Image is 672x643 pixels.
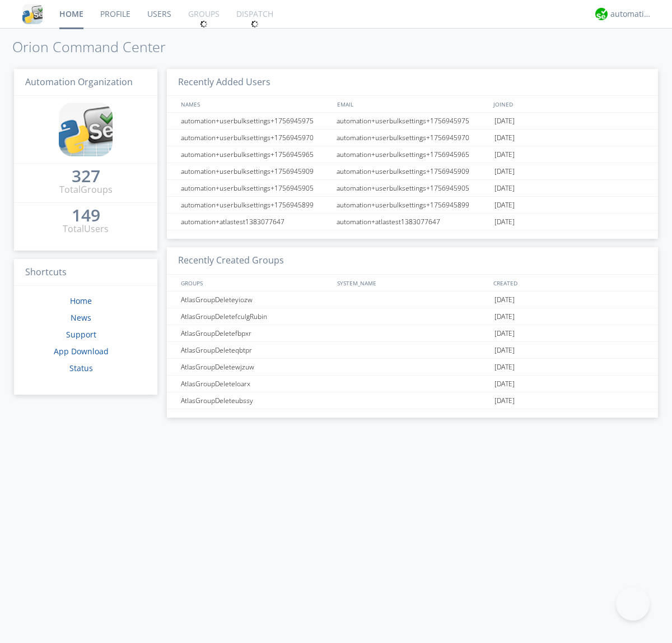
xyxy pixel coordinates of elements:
[72,210,100,221] div: 149
[178,308,333,325] div: AtlasGroupDeletefculgRubin
[494,163,515,180] span: [DATE]
[70,295,92,306] a: Home
[178,113,333,129] div: automation+userbulksettings+1756945975
[491,275,647,291] div: CREATED
[167,342,658,359] a: AtlasGroupDeleteqbtpr[DATE]
[494,376,515,392] span: [DATE]
[167,392,658,409] a: AtlasGroupDeleteubssy[DATE]
[71,312,91,323] a: News
[334,96,491,112] div: EMAIL
[167,292,658,308] a: AtlasGroupDeleteyiozw[DATE]
[494,292,515,308] span: [DATE]
[178,214,333,230] div: automation+atlastest1383077647
[178,325,333,341] div: AtlasGroupDeletefbpxr
[334,214,492,230] div: automation+atlastest1383077647
[167,197,658,214] a: automation+userbulksettings+1756945899automation+userbulksettings+1756945899[DATE]
[178,197,333,213] div: automation+userbulksettings+1756945899
[494,113,515,129] span: [DATE]
[59,103,113,156] img: cddb5a64eb264b2086981ab96f4c1ba7
[251,20,259,28] img: spin.svg
[72,170,100,182] div: 327
[22,4,43,24] img: cddb5a64eb264b2086981ab96f4c1ba7
[69,363,93,373] a: Status
[167,376,658,392] a: AtlasGroupDeleteloarx[DATE]
[334,129,492,146] div: automation+userbulksettings+1756945970
[167,163,658,180] a: automation+userbulksettings+1756945909automation+userbulksettings+1756945909[DATE]
[59,183,113,196] div: Total Groups
[54,346,109,357] a: App Download
[167,69,658,96] h3: Recently Added Users
[334,197,492,213] div: automation+userbulksettings+1756945899
[167,325,658,342] a: AtlasGroupDeletefbpxr[DATE]
[167,113,658,129] a: automation+userbulksettings+1756945975automation+userbulksettings+1756945975[DATE]
[178,180,333,196] div: automation+userbulksettings+1756945905
[72,170,100,183] a: 327
[167,359,658,376] a: AtlasGroupDeletewjzuw[DATE]
[167,129,658,146] a: automation+userbulksettings+1756945970automation+userbulksettings+1756945970[DATE]
[200,20,208,28] img: spin.svg
[25,76,133,88] span: Automation Organization
[334,163,492,179] div: automation+userbulksettings+1756945909
[178,275,332,291] div: GROUPS
[334,146,492,163] div: automation+userbulksettings+1756945965
[494,129,515,146] span: [DATE]
[616,587,650,621] iframe: Toggle Customer Support
[178,129,333,146] div: automation+userbulksettings+1756945970
[494,342,515,359] span: [DATE]
[178,359,333,375] div: AtlasGroupDeletewjzuw
[491,96,647,112] div: JOINED
[494,146,515,163] span: [DATE]
[334,275,491,291] div: SYSTEM_NAME
[334,113,492,129] div: automation+userbulksettings+1756945975
[167,308,658,325] a: AtlasGroupDeletefculgRubin[DATE]
[63,223,109,235] div: Total Users
[178,146,333,163] div: automation+userbulksettings+1756945965
[167,214,658,230] a: automation+atlastest1383077647automation+atlastest1383077647[DATE]
[494,359,515,376] span: [DATE]
[178,163,333,179] div: automation+userbulksettings+1756945909
[610,8,652,20] div: automation+atlas
[14,259,157,286] h3: Shortcuts
[178,292,333,308] div: AtlasGroupDeleteyiozw
[66,329,96,340] a: Support
[494,197,515,214] span: [DATE]
[178,96,332,112] div: NAMES
[494,392,515,409] span: [DATE]
[494,308,515,325] span: [DATE]
[178,342,333,358] div: AtlasGroupDeleteqbtpr
[178,392,333,409] div: AtlasGroupDeleteubssy
[167,247,658,275] h3: Recently Created Groups
[167,146,658,163] a: automation+userbulksettings+1756945965automation+userbulksettings+1756945965[DATE]
[595,8,608,20] img: d2d01cd9b4174d08988066c6d424eccd
[494,325,515,342] span: [DATE]
[494,214,515,230] span: [DATE]
[72,210,100,223] a: 149
[178,376,333,392] div: AtlasGroupDeleteloarx
[167,180,658,197] a: automation+userbulksettings+1756945905automation+userbulksettings+1756945905[DATE]
[494,180,515,197] span: [DATE]
[334,180,492,196] div: automation+userbulksettings+1756945905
